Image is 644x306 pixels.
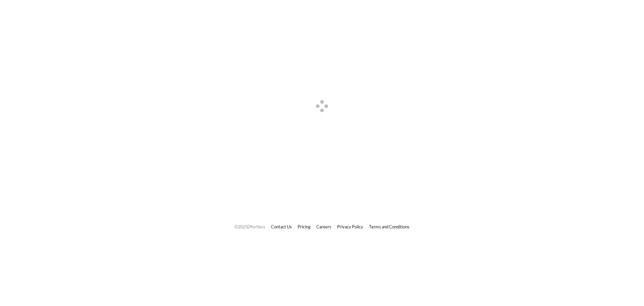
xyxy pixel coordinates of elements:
[337,224,363,229] a: Privacy Policy
[298,224,311,229] a: Pricing
[316,224,331,229] a: Careers
[234,224,265,229] span: © 2025 Effortless
[369,224,410,229] a: Terms and Conditions
[271,224,292,229] a: Contact Us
